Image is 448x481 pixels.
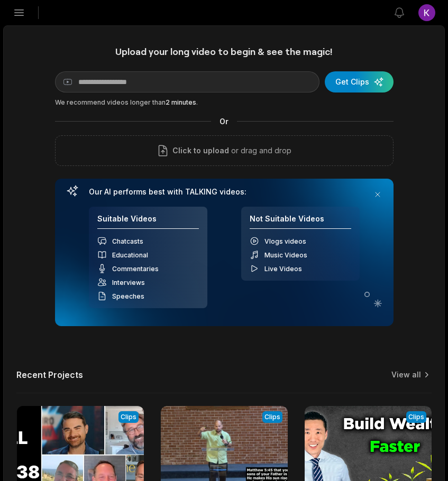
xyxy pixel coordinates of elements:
span: Live Videos [264,265,302,273]
a: View all [391,369,421,380]
span: Commentaries [112,265,159,273]
span: Music Videos [264,251,307,259]
span: Or [211,116,237,127]
span: Interviews [112,279,145,286]
h3: Our AI performs best with TALKING videos: [89,187,360,197]
span: Click to upload [172,144,229,157]
button: Get Clips [325,71,394,92]
p: or drag and drop [229,144,291,157]
span: 2 minutes [166,98,196,106]
h1: Upload your long video to begin & see the magic! [55,45,394,58]
div: We recommend videos longer than . [55,98,394,107]
h2: Recent Projects [16,369,83,380]
span: Speeches [112,292,144,300]
h4: Not Suitable Videos [250,214,351,229]
span: Vlogs videos [264,237,306,245]
h4: Suitable Videos [97,214,199,229]
span: Chatcasts [112,237,143,245]
span: Educational [112,251,148,259]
